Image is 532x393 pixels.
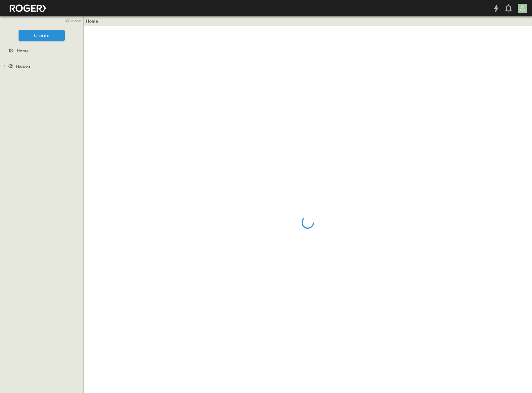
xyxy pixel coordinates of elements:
span: Home [17,48,28,54]
a: Home [1,46,81,55]
button: close [62,16,82,25]
span: close [71,18,81,24]
a: Home [86,18,98,24]
nav: breadcrumbs [86,18,102,24]
span: Hidden [16,63,30,69]
button: Create [19,30,65,41]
